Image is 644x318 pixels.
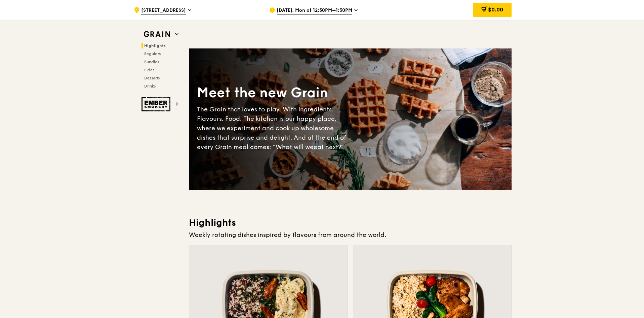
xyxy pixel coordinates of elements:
[144,84,156,89] span: Drinks
[142,28,172,40] img: Grain web logo
[197,105,350,152] div: The Grain that loves to play. With ingredients. Flavours. Food. The kitchen is our happy place, w...
[141,7,186,14] span: [STREET_ADDRESS]
[488,6,503,13] span: $0.00
[144,68,154,72] span: Sides
[144,51,161,56] span: Regulars
[189,230,512,240] div: Weekly rotating dishes inspired by flavours from around the world.
[277,7,352,14] span: [DATE], Mon at 12:30PM–1:30PM
[144,76,160,80] span: Desserts
[314,143,344,151] span: eat next?”
[189,217,512,229] h3: Highlights
[144,60,159,64] span: Bundles
[197,84,350,102] div: Meet the new Grain
[142,97,172,111] img: Ember Smokery web logo
[144,43,166,48] span: Highlights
